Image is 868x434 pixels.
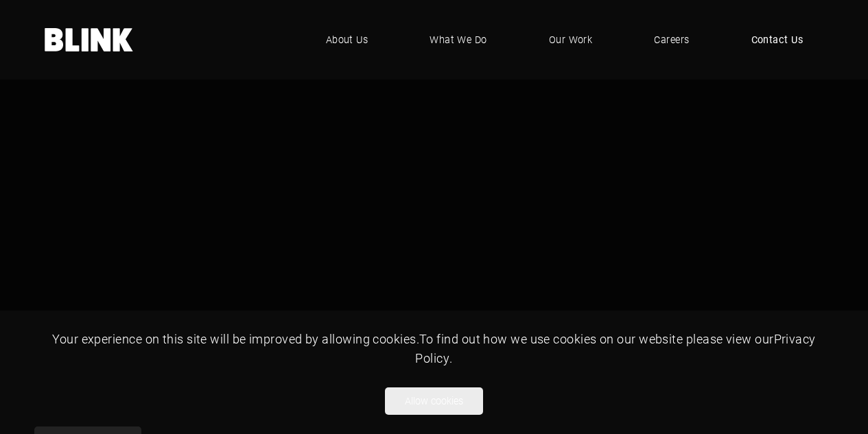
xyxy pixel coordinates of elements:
[326,32,368,47] span: About Us
[305,19,389,60] a: About Us
[633,19,709,60] a: Careers
[385,387,483,415] button: Allow cookies
[430,32,487,47] span: What We Do
[52,330,815,366] span: Your experience on this site will be improved by allowing cookies. To find out how we use cookies...
[731,19,824,60] a: Contact Us
[528,19,613,60] a: Our Work
[549,32,593,47] span: Our Work
[654,32,689,47] span: Careers
[751,32,804,47] span: Contact Us
[409,19,508,60] a: What We Do
[45,28,134,51] a: Home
